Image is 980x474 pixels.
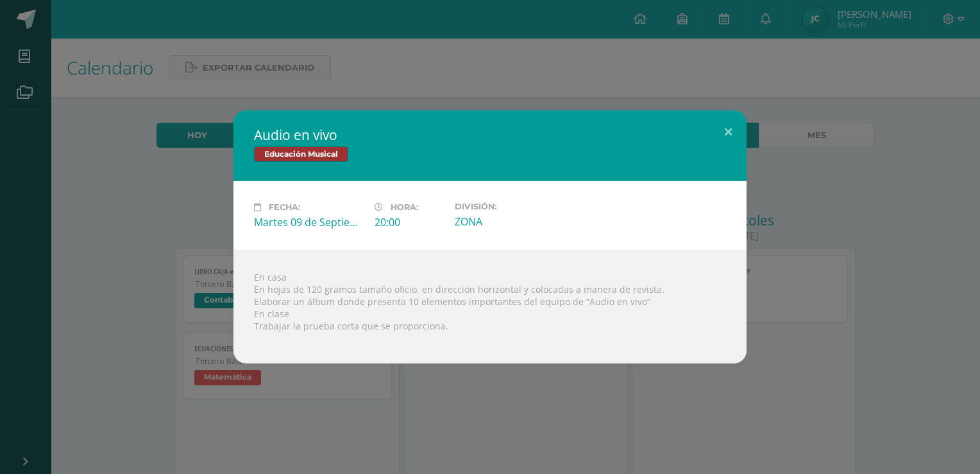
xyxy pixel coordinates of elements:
[233,250,747,364] div: En casa En hojas de 120 gramos tamaño oficio, en dirección horizontal y colocadas a manera de rev...
[254,146,348,162] span: Educación Musical
[391,202,418,212] span: Hora:
[455,202,565,211] label: División:
[710,110,747,154] button: Close (Esc)
[455,215,565,229] div: ZONA
[254,215,364,229] div: Martes 09 de Septiembre
[269,202,300,212] span: Fecha:
[254,126,726,144] h2: Audio en vivo
[375,215,444,229] div: 20:00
